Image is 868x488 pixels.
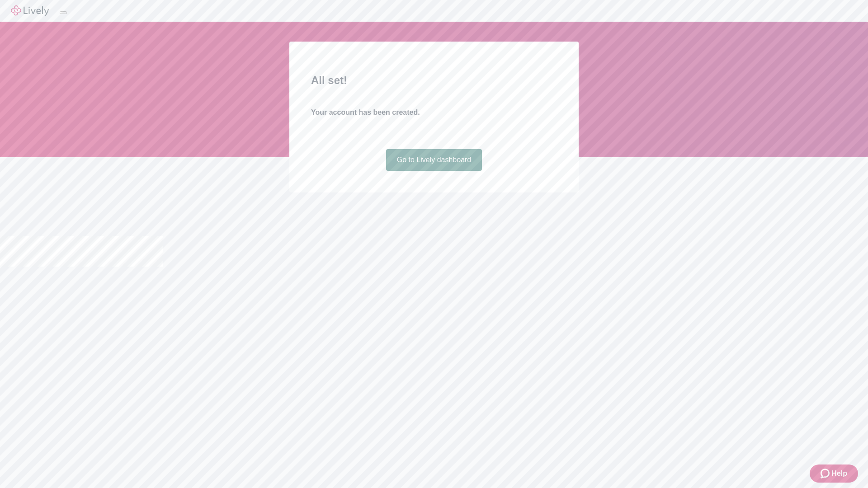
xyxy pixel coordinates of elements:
[311,107,557,118] h4: Your account has been created.
[821,468,831,479] svg: Zendesk support icon
[60,11,67,14] button: Log out
[311,72,557,89] h2: All set!
[386,149,482,171] a: Go to Lively dashboard
[831,468,847,479] span: Help
[11,5,49,16] img: Lively
[810,465,858,483] button: Zendesk support iconHelp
